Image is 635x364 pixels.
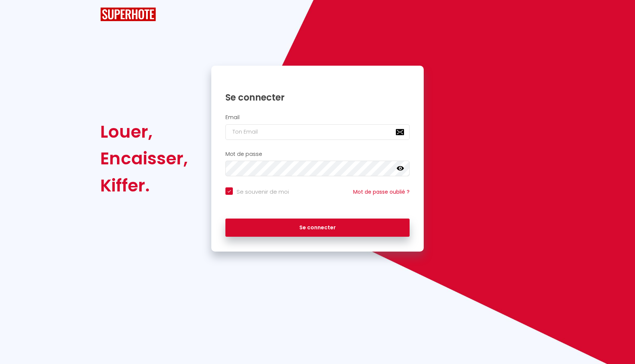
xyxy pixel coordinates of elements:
[100,172,188,199] div: Kiffer.
[100,7,156,21] img: SuperHote logo
[100,145,188,172] div: Encaisser,
[353,188,410,196] a: Mot de passe oublié ?
[225,124,410,140] input: Ton Email
[225,92,410,103] h1: Se connecter
[225,114,410,121] h2: Email
[225,151,410,157] h2: Mot de passe
[100,118,188,145] div: Louer,
[225,219,410,237] button: Se connecter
